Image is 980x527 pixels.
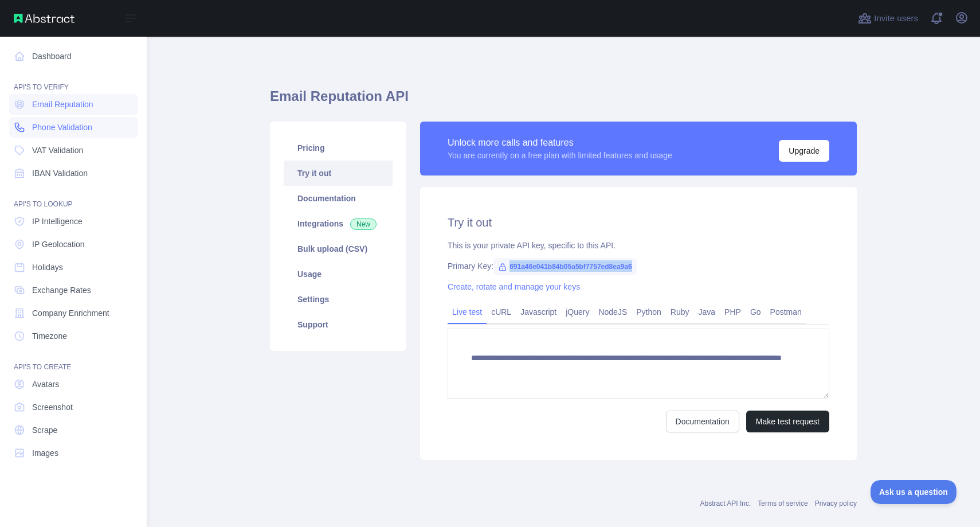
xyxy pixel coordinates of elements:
[874,12,918,25] span: Invite users
[594,303,632,321] a: NodeJS
[9,163,138,184] a: IBAN Validation
[32,167,88,179] span: IBAN Validation
[9,94,138,115] a: Email Reputation
[284,261,393,287] a: Usage
[448,214,829,231] h2: Try it out
[9,69,138,92] div: API'S TO VERIFY
[766,303,806,321] a: Postman
[666,303,694,321] a: Ruby
[284,161,393,186] a: Try it out
[32,378,59,390] span: Avatars
[32,216,83,227] span: IP Intelligence
[9,303,138,323] a: Company Enrichment
[9,443,138,463] a: Images
[32,447,58,459] span: Images
[9,374,138,395] a: Avatars
[350,218,377,230] span: New
[746,411,829,432] button: Make test request
[284,312,393,337] a: Support
[448,240,829,251] div: This is your private API key, specific to this API.
[32,145,83,156] span: VAT Validation
[32,307,109,319] span: Company Enrichment
[448,303,487,321] a: Live test
[284,186,393,211] a: Documentation
[9,349,138,372] div: API'S TO CREATE
[448,282,580,291] a: Create, rotate and manage your keys
[871,480,957,504] iframe: Toggle Customer Support
[32,99,93,110] span: Email Reputation
[448,136,672,150] div: Unlock more calls and features
[9,46,138,67] a: Dashboard
[694,303,720,321] a: Java
[720,303,746,321] a: PHP
[32,401,73,413] span: Screenshot
[32,330,67,342] span: Timezone
[666,411,739,432] a: Documentation
[9,420,138,440] a: Scrape
[487,303,516,321] a: cURL
[746,303,766,321] a: Go
[9,140,138,161] a: VAT Validation
[32,239,85,250] span: IP Geolocation
[32,284,91,296] span: Exchange Rates
[32,122,92,133] span: Phone Validation
[9,234,138,255] a: IP Geolocation
[9,117,138,138] a: Phone Validation
[493,258,637,275] span: 691a46e041b84b05a5bf7757ed8ea9a6
[632,303,666,321] a: Python
[448,260,829,272] div: Primary Key:
[9,326,138,346] a: Timezone
[700,499,751,508] a: Abstract API Inc.
[856,9,920,28] button: Invite users
[32,261,63,273] span: Holidays
[9,257,138,278] a: Holidays
[9,186,138,209] div: API'S TO LOOKUP
[284,287,393,312] a: Settings
[9,280,138,300] a: Exchange Rates
[284,211,393,236] a: Integrations New
[284,236,393,261] a: Bulk upload (CSV)
[14,14,75,23] img: Abstract API
[758,499,807,508] a: Terms of service
[284,135,393,161] a: Pricing
[516,303,561,321] a: Javascript
[9,211,138,232] a: IP Intelligence
[32,424,57,436] span: Scrape
[815,499,857,508] a: Privacy policy
[9,397,138,417] a: Screenshot
[779,140,829,162] button: Upgrade
[448,150,672,161] div: You are currently on a free plan with limited features and usage
[270,87,857,115] h1: Email Reputation API
[561,303,594,321] a: jQuery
